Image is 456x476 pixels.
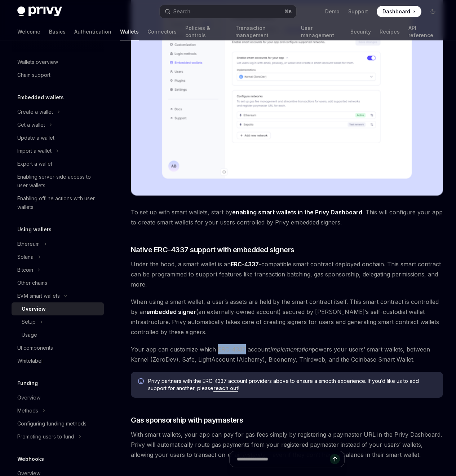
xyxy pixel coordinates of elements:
[325,8,340,15] a: Demo
[12,302,104,315] a: Overview
[131,245,295,255] span: Native ERC-4337 support with embedded signers
[235,23,293,40] a: Transaction management
[17,393,40,402] div: Overview
[146,308,196,315] strong: embedded signer
[12,157,104,170] a: Export a wallet
[12,69,104,82] a: Chain support
[131,259,443,289] span: Under the hood, a smart wallet is an -compatible smart contract deployed onchain. This smart cont...
[160,5,296,18] button: Search...⌘K
[17,134,54,142] div: Update a wallet
[17,357,43,365] div: Whitelabel
[382,8,410,15] span: Dashboard
[17,23,40,40] a: Welcome
[17,194,99,211] div: Enabling offline actions with user wallets
[12,417,104,430] a: Configuring funding methods
[17,266,33,274] div: Bitcoin
[330,454,340,464] button: Send message
[348,8,368,15] a: Support
[12,170,104,192] a: Enabling server-side access to user wallets
[17,225,52,234] h5: Using wallets
[17,93,64,102] h5: Embedded wallets
[12,328,104,341] a: Usage
[377,6,421,17] a: Dashboard
[173,7,194,16] div: Search...
[12,276,104,289] a: Other chains
[17,71,50,79] div: Chain support
[284,9,292,14] span: ⌘ K
[148,377,436,392] span: Privy partners with the ERC-4337 account providers above to ensure a smooth experience. If you’d ...
[131,429,443,460] span: With smart wallets, your app can pay for gas fees simply by registering a paymaster URL in the Pr...
[408,23,439,40] a: API reference
[232,209,362,216] a: enabling smart wallets in the Privy Dashboard
[17,121,45,129] div: Get a wallet
[427,6,439,17] button: Toggle dark mode
[131,415,243,425] span: Gas sponsorship with paymasters
[17,173,99,190] div: Enabling server-side access to user wallets
[22,318,36,326] div: Setup
[17,6,62,17] img: dark logo
[12,354,104,367] a: Whitelabel
[147,23,177,40] a: Connectors
[22,331,37,339] div: Usage
[231,261,259,268] a: ERC-4337
[17,279,47,287] div: Other chains
[17,147,52,155] div: Import a wallet
[17,432,74,441] div: Prompting users to fund
[185,23,227,40] a: Policies & controls
[301,23,342,40] a: User management
[12,391,104,404] a: Overview
[17,253,34,261] div: Solana
[17,58,58,66] div: Wallets overview
[12,341,104,354] a: UI components
[120,23,139,40] a: Wallets
[131,207,443,227] span: To set up with smart wallets, start by . This will configure your app to create smart wallets for...
[17,379,38,388] h5: Funding
[17,292,60,300] div: EVM smart wallets
[131,297,443,337] span: When using a smart wallet, a user’s assets are held by the smart contract itself. This smart cont...
[350,23,371,40] a: Security
[49,23,66,40] a: Basics
[17,108,53,116] div: Create a wallet
[17,344,53,352] div: UI components
[138,378,145,385] svg: Info
[131,344,443,364] span: Your app can customize which ERC-4337 account powers your users’ smart wallets, between Kernel (Z...
[270,346,311,353] em: implementation
[380,23,400,40] a: Recipes
[213,385,238,392] a: reach out
[74,23,111,40] a: Authentication
[17,406,38,415] div: Methods
[17,455,44,463] h5: Webhooks
[22,305,46,313] div: Overview
[12,131,104,144] a: Update a wallet
[17,419,87,428] div: Configuring funding methods
[17,240,40,248] div: Ethereum
[12,56,104,69] a: Wallets overview
[12,192,104,214] a: Enabling offline actions with user wallets
[17,160,52,168] div: Export a wallet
